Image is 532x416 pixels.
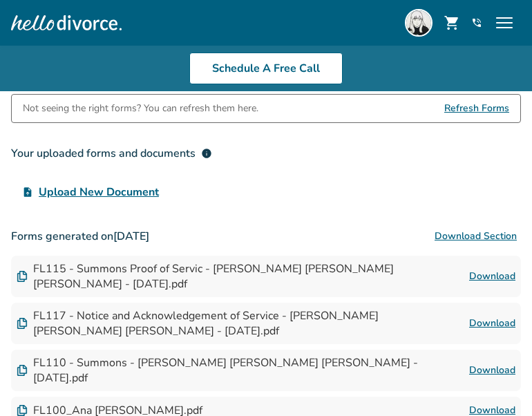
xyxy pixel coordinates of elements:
[17,318,28,329] img: Document
[39,184,159,200] span: Upload New Document
[444,15,460,31] span: shopping_cart
[405,9,433,37] img: Ana Maria Quimbayo
[469,268,515,285] a: Download
[493,12,515,34] span: menu
[17,261,469,292] div: FL115 - Summons Proof of Servic - [PERSON_NAME] [PERSON_NAME] [PERSON_NAME] - [DATE].pdf
[17,405,28,416] img: Document
[463,350,532,416] iframe: Chat Widget
[444,95,509,122] span: Refresh Forms
[11,223,521,250] h3: Forms generated on [DATE]
[189,53,343,84] a: Schedule A Free Call
[17,271,28,282] img: Document
[201,148,212,159] span: info
[471,17,482,28] a: phone_in_talk
[17,355,469,386] div: FL110 - Summons - [PERSON_NAME] [PERSON_NAME] [PERSON_NAME] - [DATE].pdf
[11,145,212,162] div: Your uploaded forms and documents
[22,187,33,198] span: upload_file
[23,95,258,122] div: Not seeing the right forms? You can refresh them here.
[469,315,515,332] a: Download
[17,365,28,376] img: Document
[17,308,469,339] div: FL117 - Notice and Acknowledgement of Service - [PERSON_NAME] [PERSON_NAME] [PERSON_NAME] - [DATE...
[430,223,521,250] button: Download Section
